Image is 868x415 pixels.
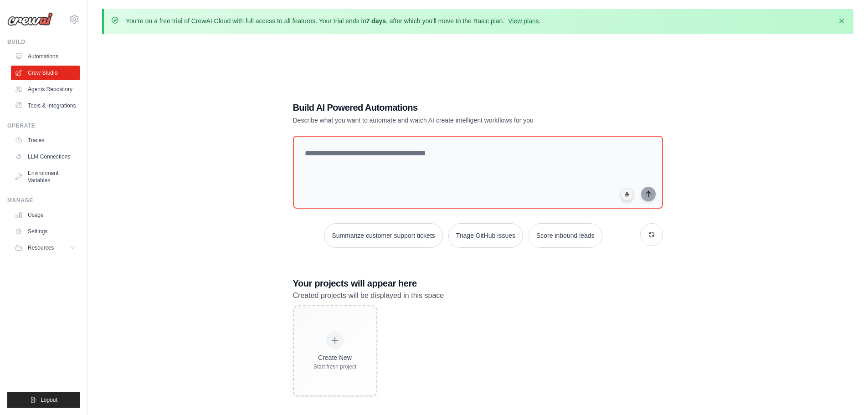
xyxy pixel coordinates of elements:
[366,17,386,25] strong: 7 days
[7,392,80,408] button: Logout
[11,133,80,148] a: Traces
[41,396,57,404] span: Logout
[11,66,80,80] a: Crew Studio
[11,224,80,239] a: Settings
[293,290,663,302] p: Created projects will be displayed in this space
[7,197,80,204] div: Manage
[7,122,80,129] div: Operate
[324,223,442,248] button: Summarize customer support tickets
[11,98,80,113] a: Tools & Integrations
[7,38,80,46] div: Build
[293,101,599,114] h1: Build AI Powered Automations
[529,223,602,248] button: Score inbound leads
[293,116,599,125] p: Describe what you want to automate and watch AI create intelligent workflows for you
[293,277,663,290] h3: Your projects will appear here
[11,208,80,222] a: Usage
[508,17,539,25] a: View plans
[448,223,523,248] button: Triage GitHub issues
[126,16,541,26] p: You're on a free trial of CrewAI Cloud with full access to all features. Your trial ends in , aft...
[620,188,634,201] button: Click to speak your automation idea
[11,49,80,64] a: Automations
[313,363,357,370] div: Start fresh project
[11,166,80,188] a: Environment Variables
[7,12,53,26] img: Logo
[11,241,80,255] button: Resources
[28,244,54,251] span: Resources
[11,149,80,164] a: LLM Connections
[11,82,80,97] a: Agents Repository
[313,353,357,362] div: Create New
[640,223,663,246] button: Get new suggestions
